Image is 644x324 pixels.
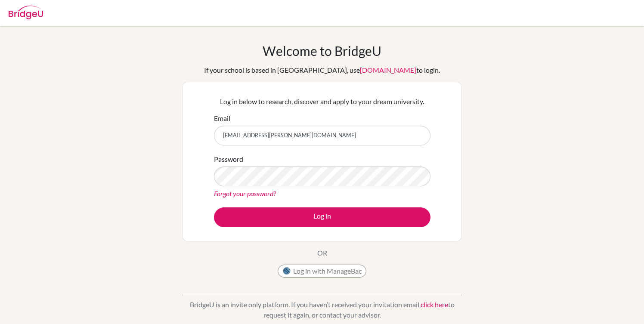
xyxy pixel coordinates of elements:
[214,113,230,123] label: Email
[214,154,243,164] label: Password
[214,96,430,107] p: Log in below to research, discover and apply to your dream university.
[317,248,327,258] p: OR
[204,65,440,75] div: If your school is based in [GEOGRAPHIC_DATA], use to login.
[182,299,462,320] p: BridgeU is an invite only platform. If you haven’t received your invitation email, to request it ...
[278,265,366,278] button: Log in with ManageBac
[9,6,43,19] img: Bridge-U
[214,207,430,227] button: Log in
[360,66,416,74] a: [DOMAIN_NAME]
[421,300,448,309] a: click here
[214,189,276,197] a: Forgot your password?
[263,43,381,59] h1: Welcome to BridgeU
